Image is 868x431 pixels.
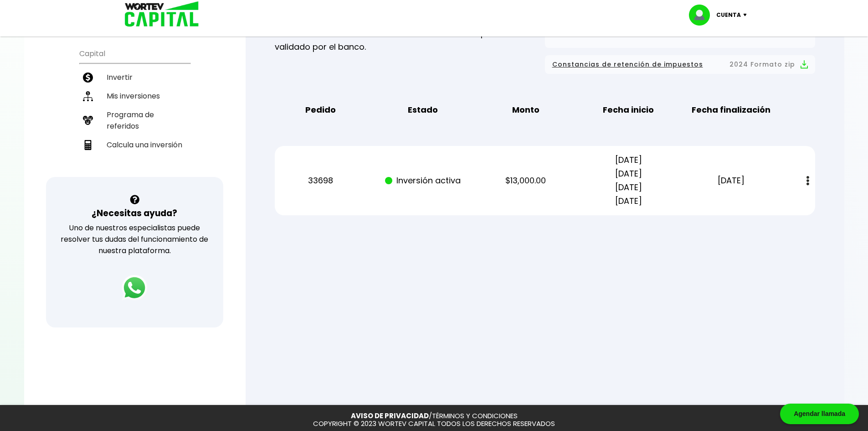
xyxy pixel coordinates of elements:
p: 33698 [277,174,364,187]
img: inversiones-icon.6695dc30.svg [83,91,93,101]
a: Calcula una inversión [79,135,190,154]
p: / [351,412,518,420]
ul: Capital [79,43,190,177]
a: TÉRMINOS Y CONDICIONES [432,411,518,421]
b: Fecha inicio [603,103,654,117]
a: AVISO DE PRIVACIDAD [351,411,429,421]
b: Fecha finalización [692,103,770,117]
b: Estado [408,103,438,117]
p: $13,000.00 [483,174,569,187]
p: [DATE] [DATE] [DATE] [DATE] [585,153,672,208]
img: invertir-icon.b3b967d7.svg [83,73,93,83]
a: Invertir [79,68,190,87]
img: icon-down [741,14,753,16]
img: recomiendanos-icon.9b8e9327.svg [83,115,93,125]
p: [DATE] [688,174,775,187]
a: Programa de referidos [79,105,190,135]
b: Monto [512,103,539,117]
p: COPYRIGHT © 2023 WORTEV CAPITAL TODOS LOS DERECHOS RESERVADOS [313,420,555,428]
button: Constancias de retención de impuestos2024 Formato zip [552,59,808,70]
img: profile-image [689,5,716,26]
b: Pedido [305,103,336,117]
img: logos_whatsapp-icon.242b2217.svg [122,275,147,301]
img: calculadora-icon.17d418c4.svg [83,140,93,150]
p: Inversión activa [380,174,467,187]
a: Mis inversiones [79,87,190,105]
span: Constancias de retención de impuestos [552,59,703,70]
p: Cuenta [716,8,741,22]
p: Uno de nuestros especialistas puede resolver tus dudas del funcionamiento de nuestra plataforma. [58,222,211,256]
h3: ¿Necesitas ayuda? [92,207,177,220]
div: Agendar llamada [780,404,859,424]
